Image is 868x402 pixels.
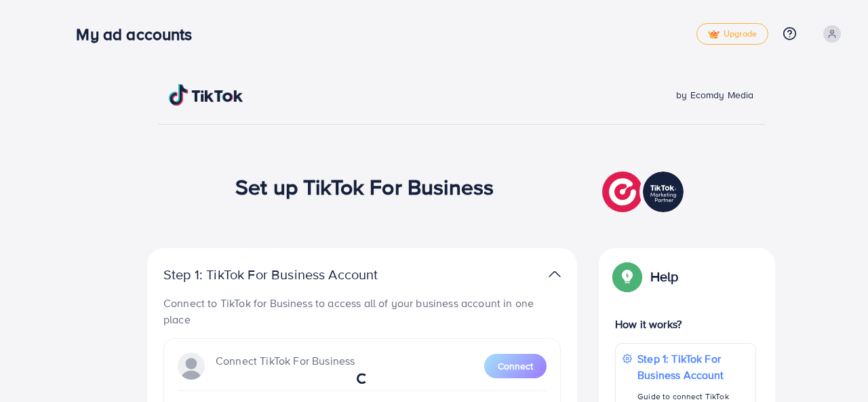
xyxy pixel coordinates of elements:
[637,350,749,383] p: Step 1: TikTok For Business Account
[235,174,494,199] h1: Set up TikTok For Business
[708,29,757,39] span: Upgrade
[615,316,756,332] p: How it works?
[650,268,679,285] p: Help
[163,266,421,283] p: Step 1: TikTok For Business Account
[696,23,768,45] a: tickUpgrade
[602,168,687,216] img: TikTok partner
[549,264,561,284] img: TikTok partner
[169,84,243,106] img: TikTok
[708,30,719,39] img: tick
[76,24,203,44] h3: My ad accounts
[615,264,639,289] img: Popup guide
[676,88,753,102] span: by Ecomdy Media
